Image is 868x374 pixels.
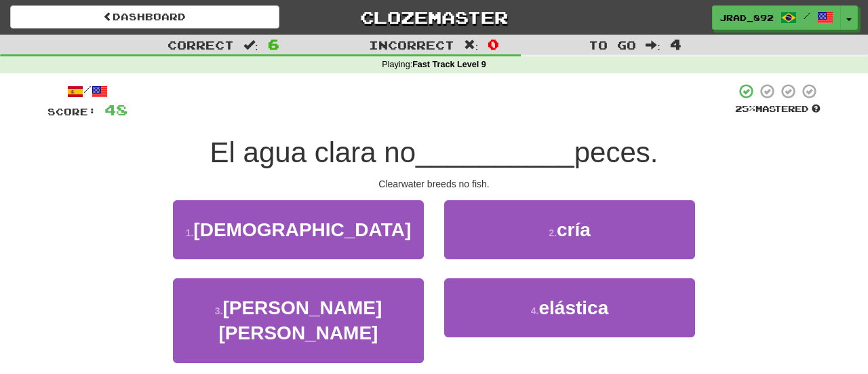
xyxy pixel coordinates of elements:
[712,5,841,30] a: jrad_892 /
[416,136,574,168] span: __________
[719,12,774,24] span: jrad_892
[193,219,411,240] span: [DEMOGRAPHIC_DATA]
[444,200,695,259] button: 2.cría
[538,297,608,318] span: elástica
[243,39,258,51] span: :
[444,278,695,337] button: 4.elástica
[219,297,382,343] span: [PERSON_NAME] [PERSON_NAME]
[735,103,821,115] div: Mastered
[557,219,591,240] span: cría
[173,278,424,363] button: 3.[PERSON_NAME] [PERSON_NAME]
[210,136,416,168] span: El agua clara no
[186,227,194,238] small: 1 .
[47,177,821,191] div: Clearwater breeds no fish.
[104,101,127,118] span: 48
[646,39,660,51] span: :
[464,39,479,51] span: :
[173,200,424,259] button: 1.[DEMOGRAPHIC_DATA]
[670,36,682,52] span: 4
[47,83,127,100] div: /
[531,305,539,316] small: 4 .
[549,227,557,238] small: 2 .
[412,60,486,69] strong: Fast Track Level 9
[10,5,279,29] a: Dashboard
[589,38,636,52] span: To go
[804,11,810,20] span: /
[488,36,499,52] span: 0
[735,103,755,114] span: 25 %
[369,38,454,52] span: Incorrect
[268,36,279,52] span: 6
[300,5,569,29] a: Clozemaster
[215,305,223,316] small: 3 .
[47,106,96,117] span: Score:
[167,38,234,52] span: Correct
[574,136,658,168] span: peces.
